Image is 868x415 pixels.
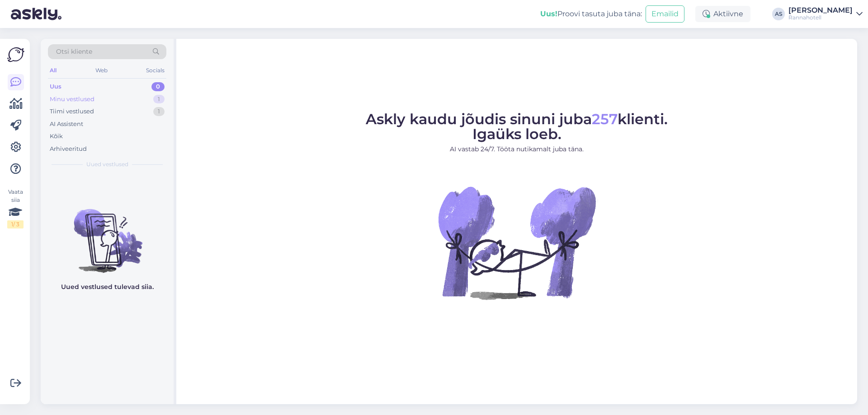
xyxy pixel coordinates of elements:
[50,107,94,116] div: Tiimi vestlused
[153,107,165,116] div: 1
[788,7,863,21] a: [PERSON_NAME]Rannahotell
[366,145,668,154] p: AI vastab 24/7. Tööta nutikamalt juba täna.
[788,7,853,14] div: [PERSON_NAME]
[540,9,642,19] div: Proovi tasuta juba täna:
[435,161,598,324] img: No Chat active
[646,5,684,23] button: Emailid
[788,14,853,21] div: Rannahotell
[94,65,109,76] div: Web
[50,145,87,154] div: Arhiveeritud
[50,95,94,104] div: Minu vestlused
[153,95,165,104] div: 1
[7,220,24,228] div: 1 / 3
[151,82,165,91] div: 0
[144,65,166,76] div: Socials
[540,9,557,18] b: Uus!
[366,110,668,143] span: Askly kaudu jõudis sinuni juba klienti. Igaüks loeb.
[61,282,154,292] p: Uued vestlused tulevad siia.
[86,160,128,168] span: Uued vestlused
[695,6,750,22] div: Aktiivne
[50,132,63,141] div: Kõik
[592,110,618,128] span: 257
[48,65,58,76] div: All
[7,46,24,63] img: Askly Logo
[50,120,83,129] div: AI Assistent
[50,82,61,91] div: Uus
[56,47,92,56] span: Otsi kliente
[41,193,174,274] img: No chats
[7,188,24,228] div: Vaata siia
[772,8,785,20] div: AS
